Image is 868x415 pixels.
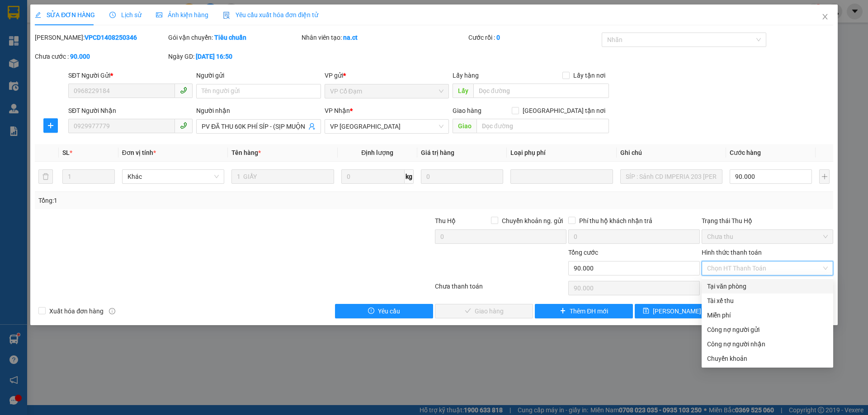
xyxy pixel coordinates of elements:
[68,106,193,116] div: SĐT Người Nhận
[635,304,733,318] button: save[PERSON_NAME] thay đổi
[180,122,187,129] span: phone
[85,34,137,41] b: VPCD1408250346
[156,11,208,19] span: Ảnh kiện hàng
[223,11,318,19] span: Yêu cầu xuất hóa đơn điện tử
[473,84,609,98] input: Dọc đường
[453,119,476,133] span: Giao
[707,325,828,335] div: Công nợ người gửi
[302,33,467,42] div: Nhân viên tạo:
[730,149,761,156] span: Cước hàng
[453,107,481,114] span: Giao hàng
[325,70,449,80] div: VP gửi
[707,310,828,320] div: Miễn phí
[35,33,166,42] div: [PERSON_NAME]:
[434,281,567,297] div: Chưa thanh toán
[819,169,829,184] button: plus
[476,119,609,133] input: Dọc đường
[453,84,473,98] span: Lấy
[35,51,166,61] div: Chưa cước :
[707,339,828,349] div: Công nợ người nhận
[421,169,503,184] input: 0
[35,12,41,18] span: edit
[156,12,162,18] span: picture
[435,217,456,224] span: Thu Hộ
[168,51,300,61] div: Ngày GD:
[702,337,833,351] div: Cước gửi hàng sẽ được ghi vào công nợ của người nhận
[196,53,232,60] b: [DATE] 16:50
[109,308,115,314] span: info-circle
[468,33,600,42] div: Cước rồi :
[821,13,829,20] span: close
[127,170,219,183] span: Khác
[330,84,443,98] span: VP Cổ Đạm
[453,72,479,79] span: Lấy hàng
[702,216,833,226] div: Trạng thái Thu Hộ
[330,120,443,133] span: VP Mỹ Đình
[707,261,828,275] span: Chọn HT Thanh Toán
[38,169,53,184] button: delete
[535,304,633,318] button: plusThêm ĐH mới
[707,281,828,291] div: Tại văn phòng
[620,169,722,184] input: Ghi Chú
[421,149,454,156] span: Giá trị hàng
[702,249,762,256] label: Hình thức thanh toán
[231,149,261,156] span: Tên hàng
[570,70,609,80] span: Lấy tận nơi
[568,249,598,256] span: Tổng cước
[435,304,533,318] button: checkGiao hàng
[498,216,566,226] span: Chuyển khoản ng. gửi
[223,12,230,19] img: icon
[707,230,828,243] span: Chưa thu
[43,118,58,133] button: plus
[180,87,187,94] span: phone
[168,33,300,42] div: Gói vận chuyển:
[707,296,828,306] div: Tài xế thu
[70,53,90,60] b: 90.000
[361,149,393,156] span: Định lượng
[507,144,616,162] th: Loại phụ phí
[560,308,566,315] span: plus
[405,169,414,184] span: kg
[122,149,156,156] span: Đơn vị tính
[308,123,316,130] span: user-add
[68,70,193,80] div: SĐT Người Gửi
[576,216,656,226] span: Phí thu hộ khách nhận trả
[519,106,609,116] span: [GEOGRAPHIC_DATA] tận nơi
[496,34,500,41] b: 0
[35,11,95,19] span: SỬA ĐƠN HÀNG
[196,70,321,80] div: Người gửi
[707,354,828,364] div: Chuyển khoản
[325,107,350,114] span: VP Nhận
[643,308,649,315] span: save
[44,122,57,129] span: plus
[378,306,400,316] span: Yêu cầu
[335,304,433,318] button: exclamation-circleYêu cầu
[214,34,246,41] b: Tiêu chuẩn
[368,308,374,315] span: exclamation-circle
[617,144,726,162] th: Ghi chú
[109,12,116,18] span: clock-circle
[46,306,107,316] span: Xuất hóa đơn hàng
[62,149,70,156] span: SL
[702,322,833,337] div: Cước gửi hàng sẽ được ghi vào công nợ của người gửi
[109,11,142,19] span: Lịch sử
[653,306,725,316] span: [PERSON_NAME] thay đổi
[343,34,358,41] b: na.ct
[231,169,334,184] input: VD: Bàn, Ghế
[570,306,608,316] span: Thêm ĐH mới
[38,196,335,205] div: Tổng: 1
[812,5,838,30] button: Close
[196,106,321,116] div: Người nhận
